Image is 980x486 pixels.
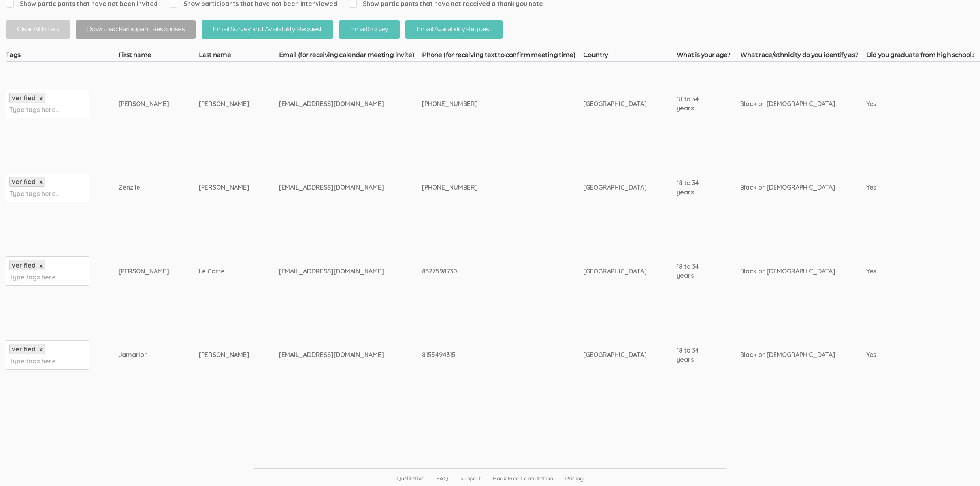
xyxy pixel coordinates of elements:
[199,51,279,62] th: Last name
[119,267,169,276] div: [PERSON_NAME]
[12,94,36,102] span: verified
[279,51,422,62] th: Email (for receiving calendar meeting invite)
[119,51,199,62] th: First name
[199,267,249,276] div: Le Corre
[677,51,740,62] th: What is your age?
[740,267,836,276] div: Black or [DEMOGRAPHIC_DATA]
[202,20,333,39] button: Email Survey and Availability Request
[866,267,953,276] div: Yes
[339,20,399,39] button: Email Survey
[199,99,249,108] div: [PERSON_NAME]
[12,178,36,186] span: verified
[422,350,554,359] div: 8155494315
[422,99,554,108] div: [PHONE_NUMBER]
[119,350,169,359] div: Jamarion
[405,20,503,39] button: Email Availability Request
[9,188,59,199] input: Type tags here...
[279,350,392,359] div: [EMAIL_ADDRESS][DOMAIN_NAME]
[677,262,710,280] div: 18 to 34 years
[583,51,677,62] th: Country
[583,99,647,108] div: [GEOGRAPHIC_DATA]
[740,51,866,62] th: What race/ethnicity do you identify as?
[866,99,953,108] div: Yes
[9,272,59,282] input: Type tags here...
[12,345,36,353] span: verified
[6,20,70,39] button: Clear All Filters
[279,183,392,192] div: [EMAIL_ADDRESS][DOMAIN_NAME]
[422,267,554,276] div: 8327598730
[677,178,710,197] div: 18 to 34 years
[9,104,59,115] input: Type tags here...
[677,346,710,364] div: 18 to 34 years
[866,350,953,359] div: Yes
[422,183,554,192] div: [PHONE_NUMBER]
[866,183,953,192] div: Yes
[583,183,647,192] div: [GEOGRAPHIC_DATA]
[76,20,196,39] button: Download Participant Responses
[279,99,392,108] div: [EMAIL_ADDRESS][DOMAIN_NAME]
[39,346,43,353] a: ×
[740,350,836,359] div: Black or [DEMOGRAPHIC_DATA]
[740,183,836,192] div: Black or [DEMOGRAPHIC_DATA]
[119,183,169,192] div: Zenzile
[583,350,647,359] div: [GEOGRAPHIC_DATA]
[583,267,647,276] div: [GEOGRAPHIC_DATA]
[9,356,59,366] input: Type tags here...
[39,179,43,186] a: ×
[740,99,836,108] div: Black or [DEMOGRAPHIC_DATA]
[39,263,43,270] a: ×
[199,350,249,359] div: [PERSON_NAME]
[6,51,119,62] th: Tags
[199,183,249,192] div: [PERSON_NAME]
[119,99,169,108] div: [PERSON_NAME]
[940,448,980,486] iframe: Chat Widget
[12,261,36,269] span: verified
[422,51,583,62] th: Phone (for receiving text to confirm meeting time)
[39,95,43,102] a: ×
[677,95,710,113] div: 18 to 34 years
[279,267,392,276] div: [EMAIL_ADDRESS][DOMAIN_NAME]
